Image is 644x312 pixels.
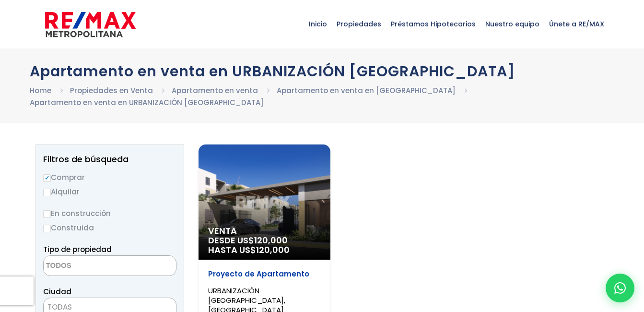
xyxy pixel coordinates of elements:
textarea: Search [44,256,137,276]
span: Ciudad [43,287,71,297]
span: Propiedades [332,10,386,38]
span: Inicio [304,10,332,38]
input: En construcción [43,210,51,218]
a: Propiedades en Venta [70,85,153,96]
span: 120,000 [256,244,290,256]
img: remax-metropolitana-logo [45,10,136,39]
input: Alquilar [43,189,51,196]
span: DESDE US$ [208,236,321,255]
a: Apartamento en venta en [GEOGRAPHIC_DATA] [277,85,456,96]
p: Proyecto de Apartamento [208,269,321,279]
span: 120,000 [254,234,288,246]
span: Venta [208,226,321,236]
h2: Filtros de búsqueda [43,155,176,164]
a: Apartamento en venta [172,85,258,96]
span: Préstamos Hipotecarios [386,10,480,38]
span: HASTA US$ [208,245,321,255]
label: Construida [43,222,176,234]
label: Comprar [43,171,176,183]
a: Home [30,85,51,96]
span: Tipo de propiedad [43,244,112,254]
span: Únete a RE/MAX [544,10,609,38]
h1: Apartamento en venta en URBANIZACIÓN [GEOGRAPHIC_DATA] [30,63,615,80]
input: Construida [43,225,51,232]
input: Comprar [43,174,51,182]
span: TODAS [47,302,72,312]
span: Nuestro equipo [480,10,544,38]
li: Apartamento en venta en URBANIZACIÓN [GEOGRAPHIC_DATA] [30,96,264,108]
label: En construcción [43,207,176,219]
label: Alquilar [43,186,176,198]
